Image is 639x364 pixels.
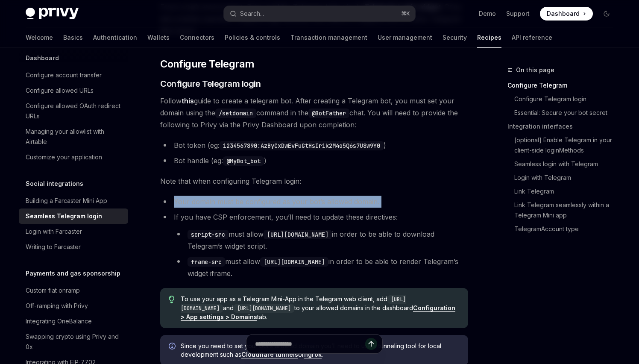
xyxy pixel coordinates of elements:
a: TelegramAccount type [514,222,620,236]
code: @MyBot_bot [223,156,264,166]
a: Welcome [26,27,53,48]
a: Login with Telegram [514,171,620,185]
li: Bot token (eg: ) [160,139,468,151]
a: Login with Farcaster [19,224,128,239]
code: @BotFather [308,109,349,118]
button: Send message [365,338,377,350]
a: Seamless login with Telegram [514,157,620,171]
a: [optional] Enable Telegram in your client-side loginMethods [514,133,620,157]
a: Configure Telegram login [514,92,620,106]
button: Search...⌘K [224,6,415,21]
code: frame-src [188,257,225,267]
svg: Tip [169,296,175,303]
div: Writing to Farcaster [26,242,81,252]
a: Recipes [477,27,501,48]
a: Configure Telegram [507,79,620,92]
li: must allow in order to be able to render Telegram’s widget iframe. [174,255,468,279]
a: Managing your allowlist with Airtable [19,124,128,150]
a: Off-ramping with Privy [19,298,128,314]
span: Configure Telegram [160,57,254,71]
a: Integrating OneBalance [19,314,128,329]
span: Follow guide to create a telegram bot. After creating a Telegram bot, you must set your domain us... [160,95,468,131]
a: Link Telegram [514,185,620,198]
div: Off-ramping with Privy [26,301,88,311]
a: Policies & controls [225,27,280,48]
a: Transaction management [290,27,367,48]
a: Support [506,9,530,18]
code: script-src [188,230,229,239]
a: Authentication [93,27,137,48]
a: API reference [512,27,552,48]
a: Link Telegram seamlessly within a Telegram Mini app [514,198,620,222]
code: /setdomain [215,109,256,118]
span: Dashboard [547,9,580,18]
a: Essential: Secure your bot secret [514,106,620,120]
div: Integrating OneBalance [26,316,92,326]
a: Wallets [147,27,170,48]
span: On this page [516,65,554,75]
span: Configure Telegram login [160,78,261,90]
a: User management [378,27,432,48]
li: Your domain must be configured as your bot’s allowed domain. [160,196,468,208]
a: Swapping crypto using Privy and 0x [19,329,128,355]
li: must allow in order to be able to download Telegram’s widget script. [174,228,468,252]
span: ⌘ K [401,10,410,17]
a: Custom fiat onramp [19,283,128,298]
a: Writing to Farcaster [19,239,128,255]
div: Configure allowed OAuth redirect URLs [26,101,123,121]
a: Seamless Telegram login [19,208,128,224]
a: this [182,97,194,106]
div: Search... [240,9,264,19]
div: Custom fiat onramp [26,285,80,296]
a: Integration interfaces [507,120,620,133]
a: Security [443,27,467,48]
a: Demo [479,9,496,18]
img: dark logo [26,8,79,20]
span: To use your app as a Telegram Mini-App in the Telegram web client, add and to your allowed domain... [181,295,460,321]
a: Configure allowed OAuth redirect URLs [19,98,128,124]
a: Customize your application [19,150,128,165]
div: Swapping crypto using Privy and 0x [26,332,123,352]
a: Basics [63,27,83,48]
div: Configure allowed URLs [26,85,94,96]
span: Note that when configuring Telegram login: [160,175,468,187]
a: Connectors [180,27,214,48]
li: If you have CSP enforcement, you’ll need to update these directives: [160,211,468,279]
li: Bot handle (eg: ) [160,155,468,167]
code: [URL][DOMAIN_NAME] [181,295,406,313]
div: Managing your allowlist with Airtable [26,126,123,147]
code: [URL][DOMAIN_NAME] [234,304,294,313]
a: Configure allowed URLs [19,83,128,98]
a: Dashboard [540,7,593,21]
div: Login with Farcaster [26,226,82,237]
button: Toggle dark mode [600,7,613,21]
code: [URL][DOMAIN_NAME] [264,230,332,239]
div: Building a Farcaster Mini App [26,196,107,206]
a: Configure account transfer [19,68,128,83]
h5: Payments and gas sponsorship [26,268,120,279]
div: Seamless Telegram login [26,211,102,221]
h5: Social integrations [26,179,83,189]
div: Configure account transfer [26,70,102,80]
code: 1234567890:AzByCxDwEvFuGtHsIr1k2M4o5Q6s7U8w9Y0 [220,141,384,150]
code: [URL][DOMAIN_NAME] [260,257,328,267]
div: Customize your application [26,152,102,162]
a: Building a Farcaster Mini App [19,193,128,208]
